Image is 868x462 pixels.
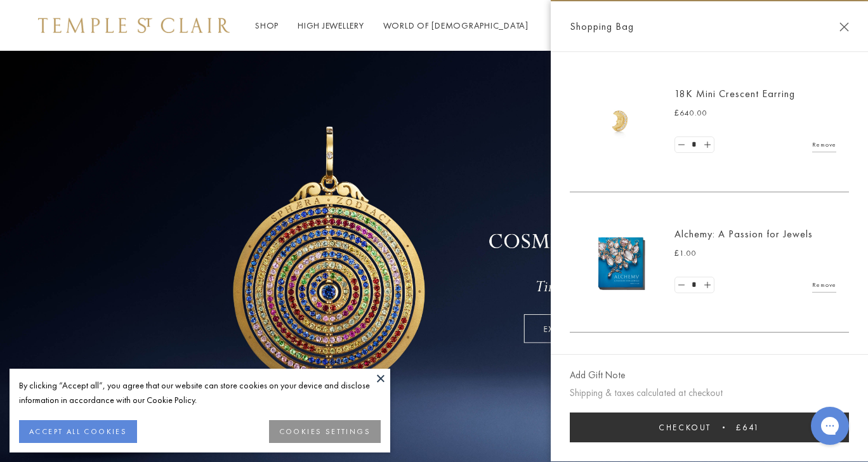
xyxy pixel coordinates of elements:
nav: Main navigation [255,18,529,34]
span: £1.00 [674,247,697,260]
button: Add Gift Note [570,367,625,383]
img: E18105-MINICRES [582,84,659,160]
p: Shipping & taxes calculated at checkout [570,385,849,401]
span: Shopping Bag [570,18,634,35]
span: £640.00 [674,107,707,120]
button: Close Shopping Bag [839,22,849,32]
span: Checkout [659,422,711,433]
button: Checkout £641 [570,412,849,442]
div: By clicking “Accept all”, you agree that our website can store cookies on your device and disclos... [19,378,381,407]
a: Remove [812,278,836,292]
a: Set quantity to 2 [700,137,713,153]
a: Remove [812,138,836,152]
a: Set quantity to 0 [675,137,688,153]
a: Alchemy: A Passion for Jewels [674,227,813,241]
button: ACCEPT ALL COOKIES [19,420,137,443]
a: ShopShop [255,20,279,31]
iframe: Gorgias live chat messenger [805,402,855,449]
button: COOKIES SETTINGS [269,420,381,443]
span: £641 [736,422,760,433]
a: Set quantity to 0 [675,277,688,293]
img: Temple St. Clair [38,18,230,33]
a: Set quantity to 2 [700,277,713,293]
a: 18K Mini Crescent Earring [674,87,795,100]
a: High JewelleryHigh Jewellery [298,20,364,31]
a: World of [DEMOGRAPHIC_DATA]World of [DEMOGRAPHIC_DATA] [383,20,529,31]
